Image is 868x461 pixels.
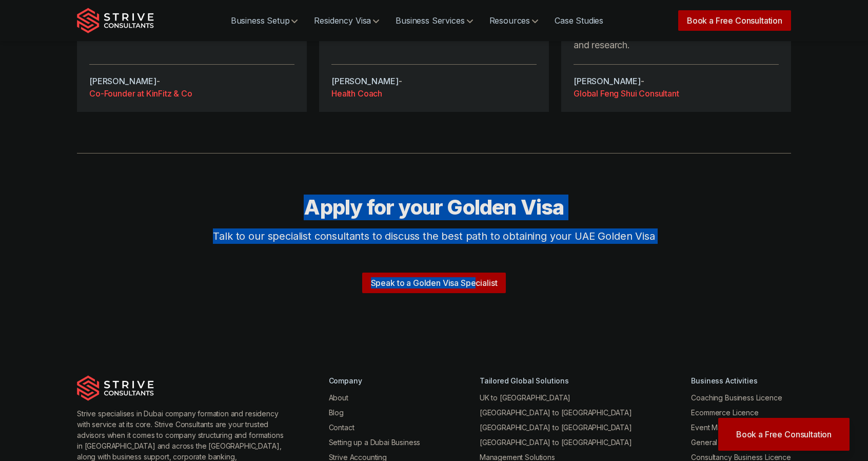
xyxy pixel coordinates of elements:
[329,375,421,386] div: Company
[329,408,344,417] a: Blog
[718,418,850,451] a: Book a Free Consultation
[329,393,348,402] a: About
[331,87,537,100] a: Health Coach
[480,423,632,432] a: [GEOGRAPHIC_DATA] to [GEOGRAPHIC_DATA]
[480,393,570,402] a: UK to [GEOGRAPHIC_DATA]
[223,10,306,31] a: Business Setup
[546,10,611,31] a: Case Studies
[77,375,154,401] img: Strive Consultants
[480,438,632,447] a: [GEOGRAPHIC_DATA] to [GEOGRAPHIC_DATA]
[574,76,641,86] cite: [PERSON_NAME]
[574,64,779,100] div: -
[329,438,421,447] a: Setting up a Dubai Business
[480,408,632,417] a: [GEOGRAPHIC_DATA] to [GEOGRAPHIC_DATA]
[89,64,294,100] div: -
[106,195,762,220] h4: Apply for your Golden Visa
[77,8,154,33] img: Strive Consultants
[480,375,632,386] div: Tailored Global Solutions
[331,64,537,100] div: -
[106,228,762,244] p: Talk to our specialist consultants to discuss the best path to obtaining your UAE Golden Visa
[481,10,547,31] a: Resources
[362,273,506,293] a: Speak to a Golden Visa Specialist
[387,10,481,31] a: Business Services
[691,375,791,386] div: Business Activities
[306,10,387,31] a: Residency Visa
[691,393,782,402] a: Coaching Business Licence
[329,423,354,432] a: Contact
[574,87,779,100] a: Global Feng Shui Consultant
[678,10,791,31] a: Book a Free Consultation
[89,76,156,86] cite: [PERSON_NAME]
[691,423,783,432] a: Event Management Licence
[89,87,294,100] a: Co-Founder at KinFitz & Co
[331,76,399,86] cite: [PERSON_NAME]
[691,438,773,447] a: General Trading Licence
[691,408,758,417] a: Ecommerce Licence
